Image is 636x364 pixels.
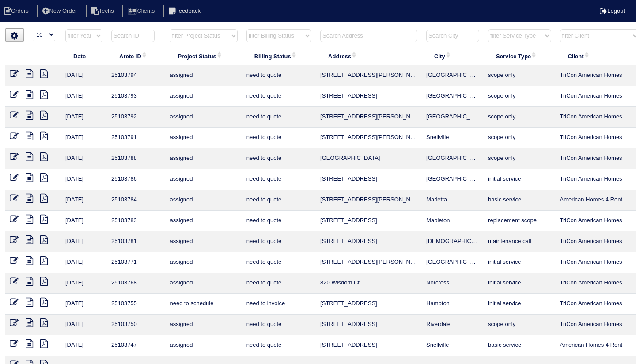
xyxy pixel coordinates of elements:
[61,294,107,315] td: [DATE]
[316,107,422,128] td: [STREET_ADDRESS][PERSON_NAME]
[107,335,165,356] td: 25103747
[422,169,484,190] td: [GEOGRAPHIC_DATA]
[107,107,165,128] td: 25103792
[163,5,208,17] li: Feedback
[484,47,555,65] th: Service Type: activate to sort column ascending
[122,5,162,17] li: Clients
[61,211,107,231] td: [DATE]
[316,86,422,107] td: [STREET_ADDRESS]
[484,65,555,86] td: scope only
[484,335,555,356] td: basic service
[165,47,242,65] th: Project Status: activate to sort column ascending
[316,294,422,315] td: [STREET_ADDRESS]
[422,107,484,128] td: [GEOGRAPHIC_DATA]
[107,86,165,107] td: 25103793
[61,86,107,107] td: [DATE]
[165,252,242,273] td: assigned
[61,231,107,252] td: [DATE]
[61,107,107,128] td: [DATE]
[107,252,165,273] td: 25103771
[61,169,107,190] td: [DATE]
[107,273,165,294] td: 25103768
[86,8,121,14] a: Techs
[107,211,165,231] td: 25103783
[107,65,165,86] td: 25103794
[165,107,242,128] td: assigned
[422,335,484,356] td: Snellville
[316,273,422,294] td: 820 Wisdom Ct
[316,335,422,356] td: [STREET_ADDRESS]
[61,190,107,211] td: [DATE]
[484,148,555,169] td: scope only
[61,65,107,86] td: [DATE]
[107,231,165,252] td: 25103781
[86,5,121,17] li: Techs
[107,128,165,148] td: 25103791
[316,231,422,252] td: [STREET_ADDRESS]
[242,190,316,211] td: need to quote
[61,315,107,335] td: [DATE]
[484,190,555,211] td: basic service
[165,65,242,86] td: assigned
[37,5,84,17] li: New Order
[484,211,555,231] td: replacement scope
[165,273,242,294] td: assigned
[600,8,625,14] a: Logout
[422,148,484,169] td: [GEOGRAPHIC_DATA]
[422,294,484,315] td: Hampton
[484,252,555,273] td: initial service
[484,294,555,315] td: initial service
[242,128,316,148] td: need to quote
[107,294,165,315] td: 25103755
[316,148,422,169] td: [GEOGRAPHIC_DATA]
[484,315,555,335] td: scope only
[165,128,242,148] td: assigned
[316,169,422,190] td: [STREET_ADDRESS]
[165,315,242,335] td: assigned
[422,211,484,231] td: Mableton
[242,273,316,294] td: need to quote
[61,273,107,294] td: [DATE]
[242,47,316,65] th: Billing Status: activate to sort column ascending
[484,169,555,190] td: initial service
[61,148,107,169] td: [DATE]
[242,107,316,128] td: need to quote
[422,252,484,273] td: [GEOGRAPHIC_DATA]
[484,107,555,128] td: scope only
[165,86,242,107] td: assigned
[422,128,484,148] td: Snellville
[242,231,316,252] td: need to quote
[165,169,242,190] td: assigned
[484,231,555,252] td: maintenance call
[37,8,84,14] a: New Order
[61,335,107,356] td: [DATE]
[422,65,484,86] td: [GEOGRAPHIC_DATA]
[165,148,242,169] td: assigned
[242,169,316,190] td: need to quote
[107,190,165,211] td: 25103784
[61,128,107,148] td: [DATE]
[107,169,165,190] td: 25103786
[422,47,484,65] th: City: activate to sort column ascending
[316,252,422,273] td: [STREET_ADDRESS][PERSON_NAME]
[165,190,242,211] td: assigned
[426,30,479,42] input: Search City
[242,252,316,273] td: need to quote
[316,190,422,211] td: [STREET_ADDRESS][PERSON_NAME]
[165,335,242,356] td: assigned
[165,211,242,231] td: assigned
[484,273,555,294] td: initial service
[320,30,417,42] input: Search Address
[242,65,316,86] td: need to quote
[316,65,422,86] td: [STREET_ADDRESS][PERSON_NAME]
[422,315,484,335] td: Riverdale
[422,86,484,107] td: [GEOGRAPHIC_DATA]
[316,315,422,335] td: [STREET_ADDRESS]
[165,294,242,315] td: need to schedule
[422,190,484,211] td: Marietta
[242,148,316,169] td: need to quote
[107,315,165,335] td: 25103750
[316,47,422,65] th: Address: activate to sort column ascending
[484,86,555,107] td: scope only
[316,128,422,148] td: [STREET_ADDRESS][PERSON_NAME]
